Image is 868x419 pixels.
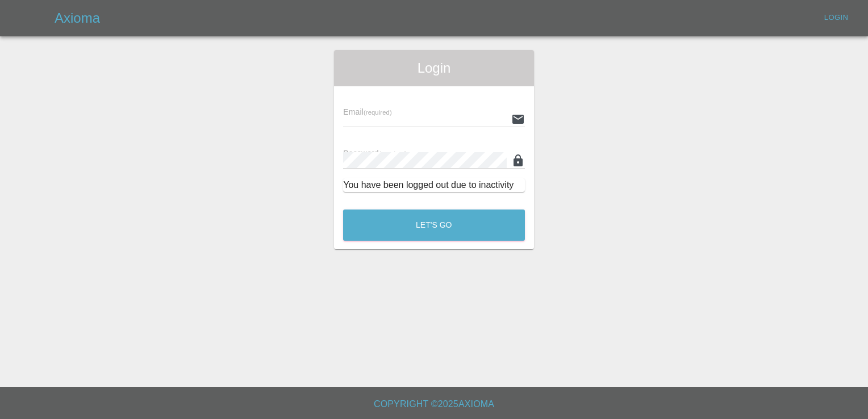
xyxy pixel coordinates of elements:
[343,209,525,241] button: Let's Go
[9,396,859,412] h6: Copyright © 2025 Axioma
[818,9,854,27] a: Login
[379,150,407,157] small: (required)
[343,149,407,158] span: Password
[364,109,392,116] small: (required)
[343,59,525,77] span: Login
[55,9,100,27] h5: Axioma
[343,107,391,116] span: Email
[343,178,525,192] div: You have been logged out due to inactivity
